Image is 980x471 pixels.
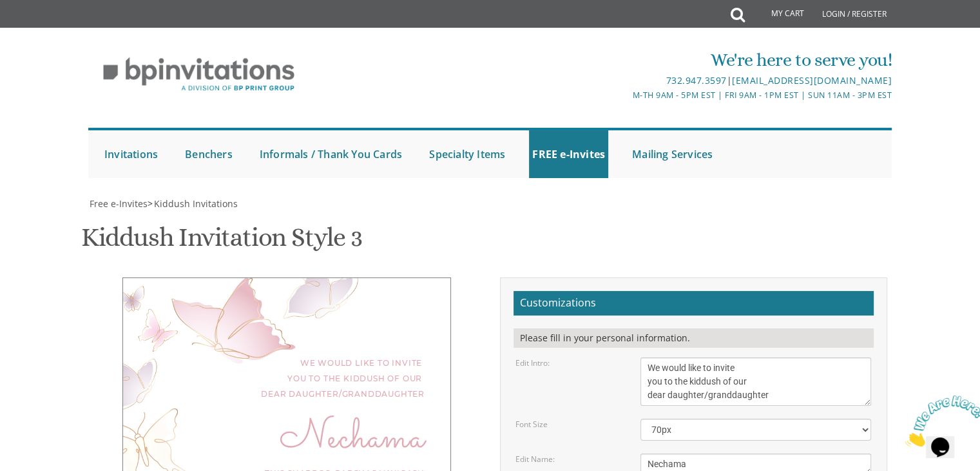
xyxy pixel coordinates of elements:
[88,197,148,210] a: Free e-Invites
[515,357,550,368] label: Edit Intro:
[666,74,726,86] a: 732.947.3597
[182,130,236,178] a: Benchers
[515,419,548,430] label: Font Size
[5,5,85,56] img: Chat attention grabber
[629,130,716,178] a: Mailing Services
[149,431,425,446] div: Nechama
[744,1,813,27] a: My Cart
[357,88,892,102] div: M-Th 9am - 5pm EST | Fri 9am - 1pm EST | Sun 11am - 3pm EST
[153,197,238,210] a: Kiddush Invitations
[88,48,309,101] img: BP Invitation Loft
[154,197,238,210] span: Kiddush Invitations
[148,197,238,210] span: >
[90,197,148,210] span: Free e-Invites
[149,356,425,402] div: We would like to invite you to the kiddush of our dear daughter/granddaughter
[357,73,892,88] div: |
[515,454,555,465] label: Edit Name:
[732,74,892,86] a: [EMAIL_ADDRESS][DOMAIN_NAME]
[514,328,874,348] div: Please fill in your personal information.
[101,130,161,178] a: Invitations
[81,223,362,261] h1: Kiddush Invitation Style 3
[640,357,871,406] textarea: We would like to invite you to the kiddush of our dear daughter/granddaughter
[357,47,892,73] div: We're here to serve you!
[426,130,508,178] a: Specialty Items
[256,130,405,178] a: Informals / Thank You Cards
[529,130,608,178] a: FREE e-Invites
[514,291,874,316] h2: Customizations
[900,390,980,452] iframe: chat widget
